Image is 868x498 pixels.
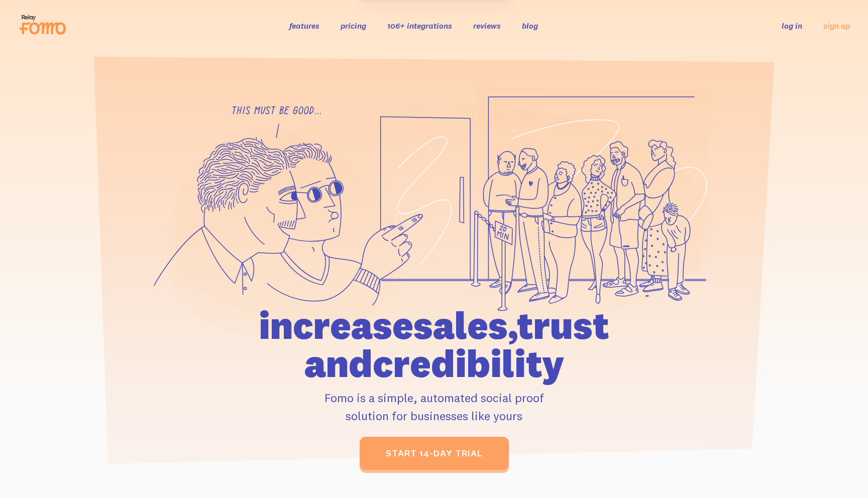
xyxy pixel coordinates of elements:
[782,21,802,31] a: log in
[387,21,452,31] a: 106+ integrations
[201,306,667,383] h1: increase sales, trust and credibility
[823,21,850,31] a: sign up
[341,21,366,31] a: pricing
[473,21,501,31] a: reviews
[289,21,319,31] a: features
[201,389,667,425] p: Fomo is a simple, automated social proof solution for businesses like yours
[522,21,538,31] a: blog
[360,437,509,470] a: start 14-day trial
